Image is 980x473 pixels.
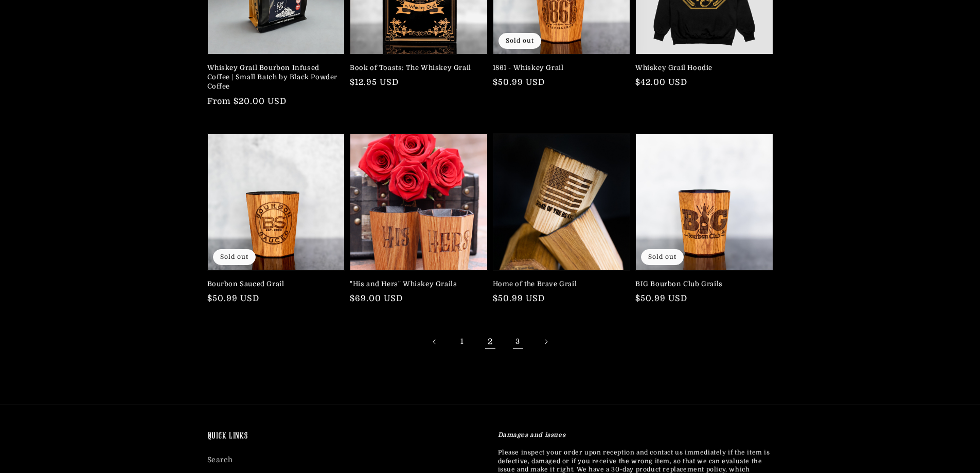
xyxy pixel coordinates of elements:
a: Next page [534,330,557,353]
a: 1861 - Whiskey Grail [493,63,625,73]
a: BIG Bourbon Club Grails [635,279,767,289]
a: "His and Hers" Whiskey Grails [350,279,482,289]
a: Home of the Brave Grail [493,279,625,289]
a: Whiskey Grail Bourbon Infused Coffee | Small Batch by Black Powder Coffee [207,63,339,92]
a: Book of Toasts: The Whiskey Grail [350,63,482,73]
a: Previous page [423,330,446,353]
span: Page 2 [479,330,502,353]
h2: Quick links [207,431,483,443]
nav: Pagination [207,330,773,353]
a: Page 1 [451,330,474,353]
a: Bourbon Sauced Grail [207,279,339,289]
a: Search [207,453,234,469]
strong: Damages and issues [498,431,566,439]
a: Whiskey Grail Hoodie [635,63,767,73]
a: Page 3 [507,330,529,353]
